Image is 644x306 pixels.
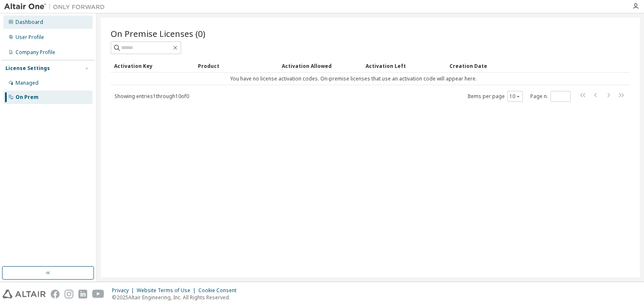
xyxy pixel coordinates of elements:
div: Activation Left [366,59,443,73]
span: Page n. [530,91,571,102]
img: altair_logo.svg [3,290,46,298]
div: On Prem [16,94,39,101]
div: Company Profile [16,49,55,56]
img: linkedin.svg [78,290,87,298]
div: Product [198,59,275,73]
button: 10 [509,93,521,100]
img: instagram.svg [65,290,73,298]
p: © 2025 Altair Engineering, Inc. All Rights Reserved. [112,294,241,301]
img: Altair One [4,3,109,11]
span: On Premise Licenses (0) [111,28,205,39]
span: Items per page [467,91,523,102]
div: Managed [16,80,39,86]
span: Showing entries 1 through 10 of 0 [114,93,189,100]
div: Dashboard [16,19,43,26]
div: Cookie Consent [198,287,241,294]
div: Privacy [112,287,137,294]
div: Activation Allowed [282,59,359,73]
div: Activation Key [114,59,191,73]
img: facebook.svg [51,290,60,298]
div: Website Terms of Use [137,287,198,294]
div: User Profile [16,34,44,41]
div: Creation Date [449,59,593,73]
td: You have no license activation codes. On-premise licenses that use an activation code will appear... [111,73,596,85]
div: License Settings [5,65,50,72]
img: youtube.svg [92,290,104,298]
